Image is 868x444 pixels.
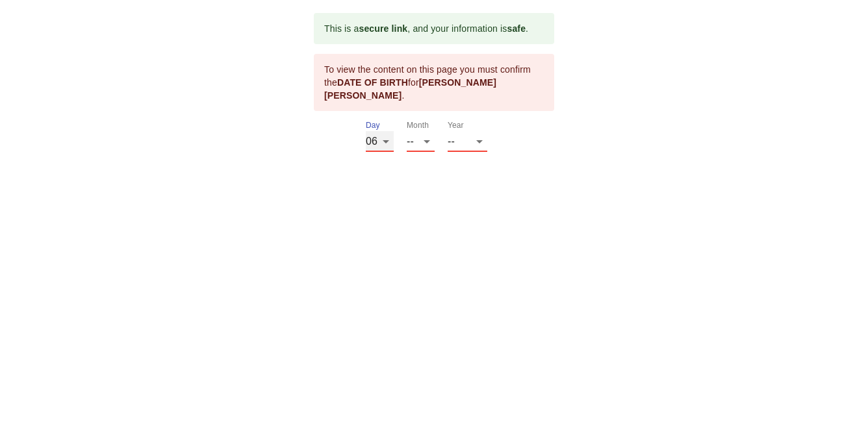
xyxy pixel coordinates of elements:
[448,122,464,130] label: Year
[337,77,408,88] b: DATE OF BIRTH
[407,122,429,130] label: Month
[359,23,407,34] b: secure link
[324,17,528,40] div: This is a , and your information is .
[366,122,380,130] label: Day
[507,23,526,34] b: safe
[324,58,544,107] div: To view the content on this page you must confirm the for .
